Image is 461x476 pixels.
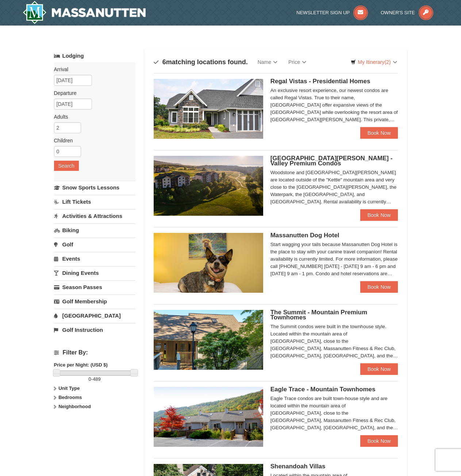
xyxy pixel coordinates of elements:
button: Search [54,161,79,171]
span: The Summit - Mountain Premium Townhomes [270,309,367,321]
span: (2) [384,59,391,65]
a: Golf [54,238,135,251]
a: Book Now [360,435,398,447]
img: 19218983-1-9b289e55.jpg [154,387,263,447]
a: Biking [54,223,135,237]
span: 6 [162,58,166,66]
div: Eagle Trace condos are built town-house style and are located within the mountain area of [GEOGRA... [270,395,398,431]
a: Book Now [360,127,398,139]
span: [GEOGRAPHIC_DATA][PERSON_NAME] - Valley Premium Condos [270,155,393,167]
a: Massanutten Resort [23,1,146,24]
img: 19219041-4-ec11c166.jpg [154,156,263,216]
img: 19218991-1-902409a9.jpg [154,79,263,139]
a: Events [54,252,135,265]
label: Adults [54,113,130,120]
a: Season Passes [54,280,135,294]
a: Lodging [54,49,135,62]
h4: Filter By: [54,349,135,356]
a: Book Now [360,209,398,221]
a: Owner's Site [381,10,433,15]
span: Regal Vistas - Presidential Homes [270,78,370,85]
a: Price [283,55,312,69]
a: Golf Instruction [54,323,135,337]
div: Woodstone and [GEOGRAPHIC_DATA][PERSON_NAME] are located outside of the "Kettle" mountain area an... [270,169,398,206]
a: Activities & Attractions [54,209,135,223]
strong: Neighborhood [58,404,91,409]
a: Name [252,55,283,69]
a: My Itinerary(2) [346,57,402,68]
a: Book Now [360,363,398,375]
label: Departure [54,89,130,97]
a: Book Now [360,281,398,293]
span: Massanutten Dog Hotel [270,232,339,239]
a: Snow Sports Lessons [54,181,135,194]
label: Arrival [54,66,130,73]
a: Golf Membership [54,295,135,308]
label: Children [54,137,130,144]
img: Massanutten Resort Logo [23,1,146,24]
img: 19219034-1-0eee7e00.jpg [154,310,263,370]
a: Dining Events [54,266,135,280]
div: The Summit condos were built in the townhouse style. Located within the mountain area of [GEOGRAP... [270,323,398,360]
span: Shenandoah Villas [270,463,326,470]
img: 27428181-5-81c892a3.jpg [154,233,263,293]
a: Newsletter Sign Up [296,10,368,15]
span: Owner's Site [381,10,415,15]
span: Eagle Trace - Mountain Townhomes [270,386,376,393]
h4: matching locations found. [154,58,248,66]
label: - [54,376,135,383]
span: Newsletter Sign Up [296,10,350,15]
strong: Price per Night: (USD $) [54,362,108,368]
a: Lift Tickets [54,195,135,208]
span: 0 [89,376,91,382]
strong: Unit Type [58,385,80,391]
div: An exclusive resort experience, our newest condos are called Regal Vistas. True to their name, [G... [270,87,398,123]
strong: Bedrooms [58,395,82,400]
div: Start wagging your tails because Massanutten Dog Hotel is the place to stay with your canine trav... [270,241,398,277]
span: 489 [93,376,101,382]
a: [GEOGRAPHIC_DATA] [54,309,135,322]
